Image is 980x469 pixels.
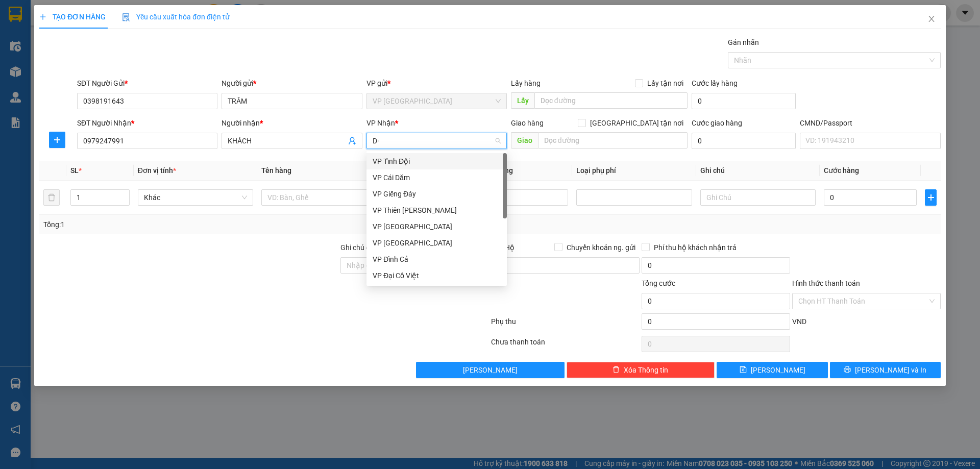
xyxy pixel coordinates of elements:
input: 0 [475,189,568,206]
div: VP Giếng Đáy [366,186,507,202]
span: printer [844,366,851,374]
label: Cước lấy hàng [692,79,738,87]
input: Ghi chú đơn hàng [340,257,489,274]
th: Ghi chú [696,161,820,181]
img: logo.jpg [13,13,89,64]
div: VP Đình Cả [373,254,501,265]
input: Dọc đường [538,132,688,149]
div: CMND/Passport [800,117,940,129]
span: [PERSON_NAME] [463,364,518,376]
label: Hình thức thanh toán [792,279,860,287]
div: VP Hà Đông [366,218,507,235]
button: deleteXóa Thông tin [567,362,715,378]
li: 271 - [PERSON_NAME] - [GEOGRAPHIC_DATA] - [GEOGRAPHIC_DATA] [95,25,427,38]
span: Thu Hộ [491,243,514,252]
span: plus [925,193,936,202]
label: Cước giao hàng [692,119,742,127]
span: SL [70,166,79,175]
div: VP Cái Dăm [366,169,507,186]
input: Cước giao hàng [692,133,796,149]
input: Cước lấy hàng [692,93,796,109]
div: VP Tỉnh Đội [366,153,507,169]
input: VD: Bàn, Ghế [261,189,377,206]
button: Close [917,5,946,34]
div: Tổng: 1 [43,219,378,230]
span: Lấy hàng [511,79,541,87]
div: VP Giếng Đáy [373,188,501,200]
span: Tổng cước [642,279,675,287]
span: [PERSON_NAME] và In [855,364,926,376]
b: GỬI : VP [GEOGRAPHIC_DATA] [13,69,152,104]
span: VP Nhận [366,119,395,127]
span: Yêu cầu xuất hóa đơn điện tử [122,13,230,21]
div: VP Thiên Đường Bảo Sơn [366,202,507,218]
span: plus [39,13,46,20]
span: [GEOGRAPHIC_DATA] tận nơi [586,117,688,129]
span: Lấy tận nơi [643,78,688,89]
span: Giao [511,132,538,149]
div: Chưa thanh toán [490,336,641,354]
div: Người gửi [222,78,362,89]
label: Ghi chú đơn hàng [340,243,397,252]
button: save[PERSON_NAME] [717,362,827,378]
span: Lấy [511,92,534,109]
span: TẠO ĐƠN HÀNG [39,13,106,21]
button: delete [43,189,60,206]
button: plus [925,189,936,206]
span: close [927,15,936,23]
span: [PERSON_NAME] [751,364,805,376]
input: Ghi Chú [700,189,816,206]
div: VP gửi [366,78,507,89]
button: [PERSON_NAME] [416,362,565,378]
div: VP [GEOGRAPHIC_DATA] [373,221,501,232]
span: Xóa Thông tin [624,364,668,376]
span: Đơn vị tính [138,166,176,175]
span: VND [792,317,806,326]
button: plus [49,132,65,148]
div: SĐT Người Nhận [77,117,217,129]
input: Dọc đường [534,92,688,109]
button: printer[PERSON_NAME] và In [830,362,941,378]
span: plus [50,136,65,144]
span: Cước hàng [824,166,859,175]
div: Người nhận [222,117,362,129]
label: Gán nhãn [728,38,759,46]
span: VP Vĩnh Yên [373,93,501,109]
div: VP Đình Cả [366,251,507,267]
th: Loại phụ phí [572,161,696,181]
div: VP Cái Dăm [373,172,501,183]
div: Phụ thu [490,316,641,334]
div: VP Thiên [PERSON_NAME] [373,205,501,216]
div: VP [GEOGRAPHIC_DATA] [373,237,501,249]
div: VP Định Hóa [366,235,507,251]
span: Tên hàng [261,166,291,175]
span: user-add [348,137,356,145]
div: VP Đại Cồ Việt [373,270,501,281]
span: Chuyển khoản ng. gửi [562,242,640,253]
img: icon [122,13,130,21]
div: SĐT Người Gửi [77,78,217,89]
span: save [740,366,747,374]
div: VP Tỉnh Đội [373,156,501,167]
span: Giao hàng [511,119,544,127]
div: VP Đại Cồ Việt [366,267,507,284]
span: Phí thu hộ khách nhận trả [650,242,741,253]
span: Khác [144,190,247,205]
span: delete [612,366,620,374]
